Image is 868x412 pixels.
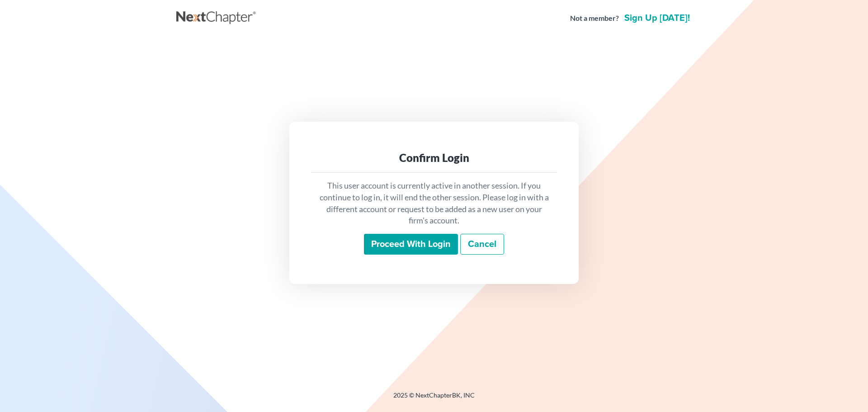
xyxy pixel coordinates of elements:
[623,14,692,23] a: Sign up [DATE]!
[318,180,550,227] p: This user account is currently active in another session. If you continue to log in, it will end ...
[176,391,692,407] div: 2025 © NextChapterBK, INC
[318,151,550,165] div: Confirm Login
[364,234,458,255] input: Proceed with login
[570,13,619,24] strong: Not a member?
[460,234,504,255] a: Cancel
